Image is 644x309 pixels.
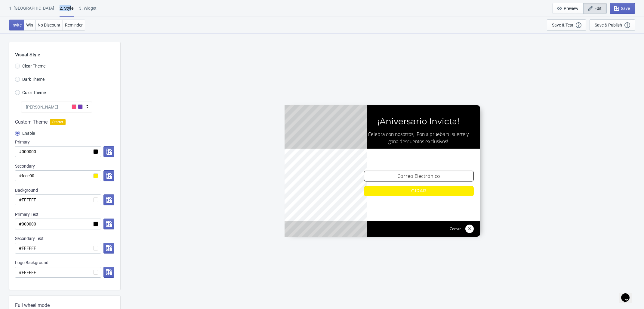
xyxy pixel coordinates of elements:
[15,235,114,241] div: Secondary Text
[553,3,584,14] button: Preview
[15,187,114,193] div: Background
[11,23,22,27] span: Invite
[22,130,35,136] span: Enable
[38,23,60,27] span: No Discount
[35,20,63,30] button: No Discount
[15,163,114,169] div: Secondary
[583,3,607,14] button: Edit
[619,285,638,303] iframe: chat widget
[26,23,33,27] span: Win
[590,19,635,31] button: Save & Publish
[15,118,48,126] span: Custom Theme
[610,3,635,14] button: Save
[63,20,85,30] button: Reminder
[547,19,586,31] button: Save & Test
[22,76,45,82] span: Dark Theme
[595,23,622,27] div: Save & Publish
[9,5,54,16] div: 1. [GEOGRAPHIC_DATA]
[564,6,578,11] span: Preview
[552,23,573,27] div: Save & Test
[15,260,114,266] div: Logo Background
[15,211,114,217] div: Primary Text
[79,5,97,16] div: 3. Widget
[65,23,83,27] span: Reminder
[26,104,58,110] span: [PERSON_NAME]
[15,139,114,145] div: Primary
[22,63,45,69] span: Clear Theme
[594,6,602,11] span: Edit
[60,5,74,17] div: 2 . Style
[15,302,50,309] span: Full wheel mode
[50,119,66,125] span: Starter
[9,20,24,30] button: Invite
[621,6,630,11] span: Save
[24,20,35,30] button: Win
[15,42,120,58] div: Visual Style
[22,90,46,96] span: Color Theme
